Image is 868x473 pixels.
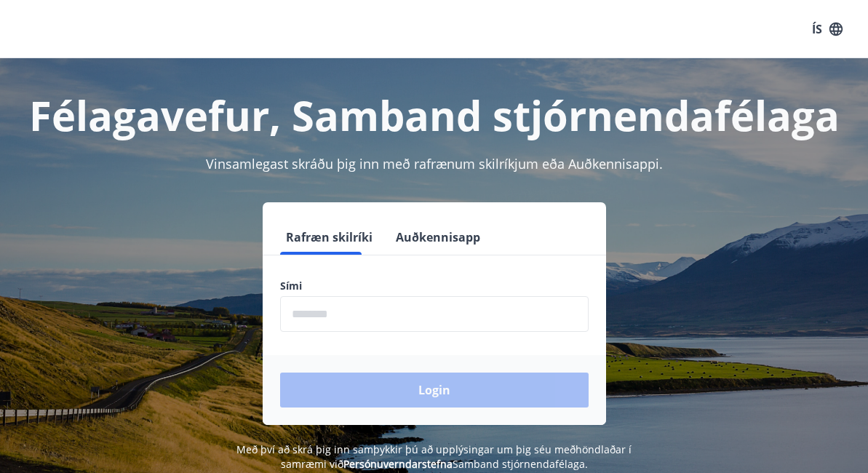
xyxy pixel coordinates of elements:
button: ÍS [804,16,851,42]
label: Sími [280,279,589,293]
span: Vinsamlegast skráðu þig inn með rafrænum skilríkjum eða Auðkennisappi. [206,155,663,172]
button: Auðkennisapp [390,220,486,255]
a: Persónuverndarstefna [343,457,453,471]
button: Rafræn skilríki [280,220,378,255]
h1: Félagavefur, Samband stjórnendafélaga [17,87,851,143]
span: Með því að skrá þig inn samþykkir þú að upplýsingar um þig séu meðhöndlaðar í samræmi við Samband... [236,442,632,471]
